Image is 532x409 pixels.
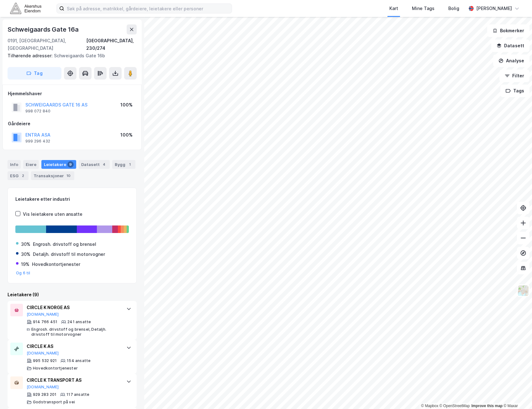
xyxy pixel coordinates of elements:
[27,376,120,384] div: CIRCLE K TRANSPORT AS
[79,160,110,169] div: Datasett
[86,37,137,52] div: [GEOGRAPHIC_DATA], 230/274
[25,109,50,114] div: 998 072 840
[65,173,72,179] div: 10
[21,261,29,268] div: 19%
[499,70,529,82] button: Filter
[33,400,75,405] div: Godstransport på vei
[27,351,59,356] button: [DOMAIN_NAME]
[8,171,29,180] div: ESG
[32,261,80,268] div: Hovedkontortjenester
[389,5,398,12] div: Kart
[31,171,74,180] div: Transaksjoner
[21,241,30,248] div: 30%
[67,161,74,168] div: 9
[501,379,532,409] div: Kontrollprogram for chat
[8,37,86,52] div: 0191, [GEOGRAPHIC_DATA], [GEOGRAPHIC_DATA]
[421,404,438,408] a: Mapbox
[16,271,30,276] button: Og 6 til
[27,312,59,317] button: [DOMAIN_NAME]
[517,285,529,297] img: Z
[33,392,56,397] div: 929 283 201
[27,343,120,350] div: CIRCLE K AS
[487,24,529,37] button: Bokmerker
[33,251,105,258] div: Detaljh. drivstoff til motorvogner
[8,90,136,97] div: Hjemmelshaver
[27,304,120,311] div: CIRCLE K NORGE AS
[8,291,137,298] div: Leietakere (9)
[33,319,57,324] div: 914 766 451
[27,385,59,390] button: [DOMAIN_NAME]
[120,131,133,139] div: 100%
[10,3,41,14] img: akershus-eiendom-logo.9091f326c980b4bce74ccdd9f866810c.svg
[8,52,132,60] div: Schweigaards Gate 16b
[20,173,26,179] div: 2
[66,392,89,397] div: 117 ansatte
[493,54,529,67] button: Analyse
[8,24,80,34] div: Schweigaards Gate 16a
[8,160,21,169] div: Info
[471,404,503,408] a: Improve this map
[64,4,232,13] input: Søk på adresse, matrikkel, gårdeiere, leietakere eller personer
[8,53,54,58] span: Tilhørende adresser:
[491,39,529,52] button: Datasett
[127,161,133,168] div: 1
[23,160,39,169] div: Eiere
[33,241,96,248] div: Engrosh. drivstoff og brensel
[476,5,512,12] div: [PERSON_NAME]
[25,139,50,144] div: 999 296 432
[33,358,57,363] div: 995 532 921
[120,101,133,109] div: 100%
[412,5,435,12] div: Mine Tags
[448,5,459,12] div: Bolig
[23,210,82,218] div: Vis leietakere uten ansatte
[112,160,135,169] div: Bygg
[440,404,470,408] a: OpenStreetMap
[8,120,136,127] div: Gårdeiere
[67,319,91,324] div: 241 ansatte
[31,327,120,337] div: Engrosh. drivstoff og brensel, Detaljh. drivstoff til motorvogner
[21,251,30,258] div: 30%
[33,366,78,371] div: Hovedkontortjenester
[67,358,91,363] div: 154 ansatte
[101,161,107,168] div: 4
[500,85,529,97] button: Tags
[15,195,129,203] div: Leietakere etter industri
[8,67,61,80] button: Tag
[501,379,532,409] iframe: Chat Widget
[41,160,76,169] div: Leietakere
